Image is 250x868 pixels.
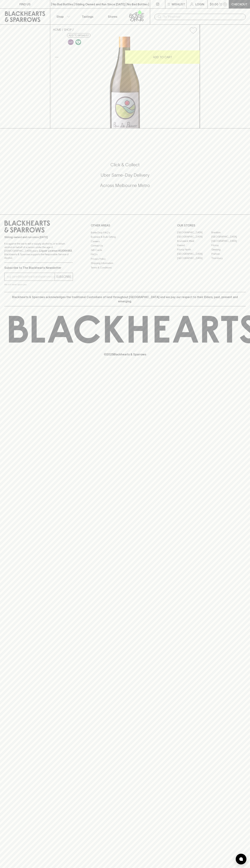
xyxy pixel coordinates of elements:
[177,252,211,256] a: [GEOGRAPHIC_DATA]
[4,162,246,168] h5: Click & Collect
[211,239,246,243] a: [GEOGRAPHIC_DATA]
[177,239,211,243] a: Brunswick West
[91,261,159,265] a: Shipping Information
[7,274,55,280] input: e.g. jane@blackheartsandsparrows.com.au
[4,242,73,260] p: It is against the law to sell or supply alcohol to, or to obtain alcohol on behalf of a person un...
[231,2,247,6] p: Checkout
[125,50,200,64] button: ADD TO CART
[75,9,100,24] a: Tastings
[108,14,117,19] p: Stores
[7,295,243,303] p: Blackhearts & Sparrows acknowledges the traditional Custodians of land throughout [GEOGRAPHIC_DAT...
[4,148,246,207] div: Call to action block
[91,252,159,257] a: FAQ's
[91,265,159,270] a: Terms & Conditions
[172,2,185,6] p: Wishlist
[91,230,159,235] a: Bottle Drop FAQ's
[224,3,226,5] p: 0
[195,2,204,6] p: Login
[177,235,211,239] a: [GEOGRAPHIC_DATA]
[53,28,61,31] a: HOME
[211,235,246,239] a: [GEOGRAPHIC_DATA]
[4,283,73,286] p: We will never spam you
[91,248,159,252] a: Gift Cards
[91,257,159,261] a: Privacy Policy
[75,38,82,46] a: Made without the use of any animal products.
[82,14,93,19] p: Tastings
[68,39,74,45] img: Lo-Fi
[177,243,211,248] a: Elwood
[91,223,159,228] p: OTHER AREAS
[39,249,72,252] strong: Liquor License #32064953
[177,248,211,252] a: Fitzroy North
[100,9,125,24] a: Stores
[177,223,246,228] p: OUR STORES
[56,14,64,19] p: Shop
[153,55,172,59] p: ADD TO CART
[163,14,243,20] input: Try "Pinot noir"
[91,244,159,248] a: Contact Us
[67,38,75,46] a: Some may call it natural, others minimum intervention, either way, it’s hands off & maybe even a ...
[188,26,198,35] button: Add to wishlist
[211,243,246,248] a: Fitzroy
[50,37,200,128] img: 41197.png
[211,248,246,252] a: Geelong
[4,183,246,188] h5: Across Melbourne Metro
[211,252,246,256] a: Prahran
[67,33,90,38] button: Add to wishlist
[177,230,211,235] a: [GEOGRAPHIC_DATA]
[91,235,159,239] a: Business & Bulk Gifting
[239,857,243,861] img: bubble-icon
[91,239,159,243] a: Careers
[56,275,71,279] p: SUBSCRIBE
[4,235,73,239] p: Sibling owned and run since [DATE]
[64,28,72,31] a: SHOP
[177,256,211,260] a: [GEOGRAPHIC_DATA]
[4,172,246,178] h5: Uber Same-Day Delivery
[55,273,73,281] button: SUBSCRIBE
[19,2,31,6] p: FIND US
[4,266,73,270] p: Subscribe to The Blackhearts Newsletter
[50,9,75,24] button: Shop
[75,39,81,45] img: Vegan
[211,230,246,235] a: Braddon
[210,2,218,6] p: $0.00
[211,256,246,260] a: Thornbury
